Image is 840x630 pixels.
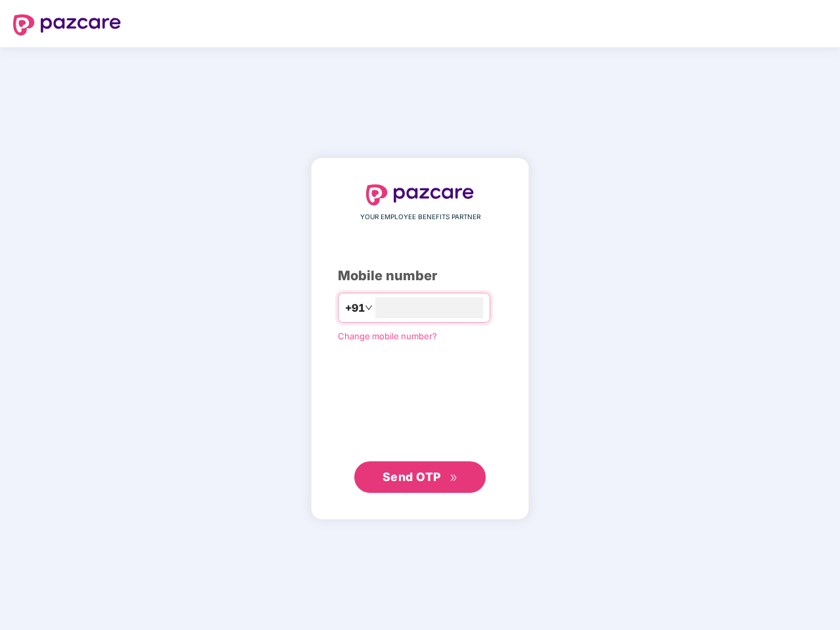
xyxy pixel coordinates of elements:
[366,184,474,205] img: logo
[383,470,441,484] span: Send OTP
[338,266,502,286] div: Mobile number
[13,14,121,35] img: logo
[365,304,373,312] span: down
[338,331,437,341] a: Change mobile number?
[450,474,458,482] span: double-right
[360,212,480,222] span: YOUR EMPLOYEE BENEFITS PARTNER
[345,300,365,316] span: +91
[354,461,486,493] button: Send OTPdouble-right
